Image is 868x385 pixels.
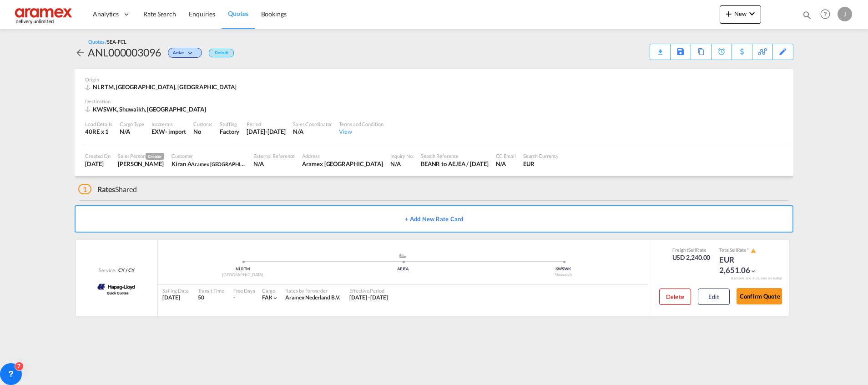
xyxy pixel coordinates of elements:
[747,8,757,19] md-icon: icon-chevron-down
[421,160,489,168] div: BEANR to AEJEA / 1 Sep 2025
[233,287,255,294] div: Free Days
[85,152,111,159] div: Created On
[659,289,691,305] button: Delete
[496,152,516,159] div: CC Email
[302,152,383,159] div: Address
[349,294,388,302] div: 08 Sep 2025 - 08 Sep 2025
[349,287,388,294] div: Effective Period
[285,294,340,301] span: Aramex Nederland B.V.
[483,266,643,272] div: KWSWK
[349,294,388,301] span: [DATE] - [DATE]
[99,267,116,274] span: Service:
[75,45,88,60] div: icon-arrow-left
[750,247,756,254] button: icon-alert
[120,121,144,127] div: Cargo Type
[193,121,212,127] div: Customs
[191,160,259,167] span: Aramex [GEOGRAPHIC_DATA]
[85,105,208,113] div: KWSWK, Shuwaikh, Middle East
[688,247,696,253] span: Sell
[397,253,408,258] md-icon: assets/icons/custom/ship-fill.svg
[838,7,852,21] div: J
[75,205,793,233] button: + Add New Rate Card
[247,121,286,127] div: Period
[285,287,340,294] div: Rates by Forwarder
[302,160,383,168] div: Aramex Kuwait
[209,49,234,57] div: Default
[421,152,489,159] div: Search Reference
[85,121,112,127] div: Load Details
[220,127,239,136] div: Factory Stuffing
[193,127,212,136] div: No
[723,10,757,17] span: New
[730,247,737,253] span: Sell
[14,4,75,25] img: dca169e0c7e311edbe1137055cab269e.png
[162,294,189,302] div: [DATE]
[162,272,323,278] div: [GEOGRAPHIC_DATA]
[96,276,138,299] img: Hapag-Lloyd Quick Quotes
[173,50,186,59] span: Active
[720,5,761,24] button: icon-plus 400-fgNewicon-chevron-down
[719,254,765,276] div: EUR 2,651.06
[655,44,666,52] div: Quote PDF is not available at this time
[262,294,273,301] span: FAK
[293,121,332,127] div: Sales Coordinator
[672,253,711,262] div: USD 2,240.00
[233,294,235,302] div: -
[107,39,126,45] span: SEA-FCL
[293,127,332,136] div: N/A
[818,6,838,23] div: Help
[523,160,559,168] div: EUR
[85,98,783,105] div: Destination
[751,248,756,253] md-icon: icon-alert
[253,152,295,159] div: External Reference
[97,185,116,193] span: Rates
[818,6,833,22] span: Help
[724,276,789,281] div: Remark and Inclusion included
[247,127,286,136] div: 30 Sep 2025
[220,121,239,127] div: Stuffing
[802,10,812,20] md-icon: icon-magnify
[228,10,248,17] span: Quotes
[75,47,86,58] md-icon: icon-arrow-left
[165,127,186,136] div: - import
[85,160,111,168] div: 8 Sep 2025
[746,247,750,253] span: Subject to Remarks
[88,38,126,45] div: Quotes /SEA-FCL
[390,152,414,159] div: Inquiry No.
[143,10,176,18] span: Rate Search
[78,184,137,194] div: Shared
[253,160,295,168] div: N/A
[262,287,279,294] div: Cargo
[272,295,278,301] md-icon: icon-chevron-down
[168,48,202,58] div: Change Status Here
[198,287,224,294] div: Transit Time
[162,266,323,272] div: NLRTM
[323,266,483,272] div: AEJEA
[151,121,186,127] div: Incoterms
[78,184,91,194] span: 1
[189,10,215,18] span: Enquiries
[120,127,144,136] div: N/A
[162,287,189,294] div: Sailing Date
[496,160,516,168] div: N/A
[261,10,287,18] span: Bookings
[93,10,119,19] span: Analytics
[698,289,730,305] button: Edit
[161,45,204,60] div: Change Status Here
[802,10,812,24] div: icon-magnify
[285,294,340,302] div: Aramex Nederland B.V.
[523,152,559,159] div: Search Currency
[85,127,112,136] div: 40RE x 1
[672,247,711,253] div: Freight Rate
[198,294,224,302] div: 50
[146,153,164,160] span: Creator
[186,51,197,56] md-icon: icon-chevron-down
[655,46,666,52] md-icon: icon-download
[93,83,237,91] span: NLRTM, [GEOGRAPHIC_DATA], [GEOGRAPHIC_DATA]
[151,127,165,136] div: EXW
[737,288,782,304] button: Confirm Quote
[118,160,164,168] div: Janice Camporaso
[118,152,164,160] div: Sales Person
[85,76,783,83] div: Origin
